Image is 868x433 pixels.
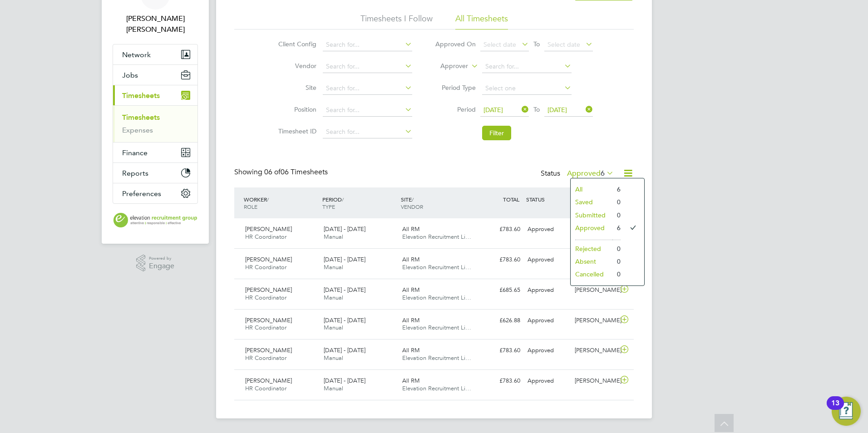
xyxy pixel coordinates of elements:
span: Elevation Recruitment Li… [402,233,471,241]
a: Timesheets [122,113,160,122]
div: [PERSON_NAME] [571,313,618,328]
span: Preferences [122,189,161,198]
span: [PERSON_NAME] [245,225,292,233]
span: [PERSON_NAME] [245,286,292,294]
span: HR Coordinator [245,294,286,301]
div: £626.88 [477,313,524,328]
li: Saved [571,196,612,208]
button: Reports [113,163,197,183]
div: [PERSON_NAME] [571,283,618,298]
span: Network [122,50,151,59]
span: Powered by [149,255,174,262]
li: Cancelled [571,268,612,280]
input: Search for... [323,39,412,51]
span: Manual [324,384,343,392]
li: 6 [612,183,621,196]
div: £783.60 [477,252,524,267]
span: [DATE] - [DATE] [324,286,365,294]
label: Approved On [435,40,476,48]
label: Vendor [276,62,316,70]
div: SITE [399,191,477,215]
label: Period Type [435,84,476,92]
div: [PERSON_NAME] [571,374,618,389]
input: Select one [482,82,572,95]
a: Powered byEngage [136,255,175,272]
span: [DATE] [547,106,567,114]
label: Site [276,84,316,92]
li: Absent [571,255,612,268]
input: Search for... [323,104,412,117]
li: Rejected [571,242,612,255]
div: Approved [524,252,571,267]
div: [PERSON_NAME] [571,343,618,358]
span: To [531,103,542,115]
div: Showing [234,167,330,177]
span: All RM [402,346,420,354]
span: Select date [483,40,516,49]
span: Elevation Recruitment Li… [402,354,471,362]
button: Network [113,44,197,64]
span: Engage [149,262,174,270]
span: All RM [402,377,420,384]
span: To [531,38,542,50]
li: Submitted [571,209,612,221]
button: Jobs [113,65,197,85]
button: Finance [113,143,197,162]
button: Filter [482,126,511,140]
span: HR Coordinator [245,233,286,241]
span: Jobs [122,71,138,79]
span: 06 Timesheets [264,167,328,177]
img: elevationrecruitmentgroup-logo-retina.png [113,213,197,227]
a: Go to home page [113,213,198,227]
li: Timesheets I Follow [360,13,433,30]
span: VENDOR [401,203,423,210]
span: TYPE [322,203,335,210]
span: Manual [324,263,343,271]
div: £783.60 [477,222,524,237]
span: [DATE] - [DATE] [324,377,365,384]
div: £685.65 [477,283,524,298]
span: 06 of [264,167,281,177]
span: Elevation Recruitment Li… [402,384,471,392]
input: Search for... [323,82,412,95]
label: Timesheet ID [276,127,316,135]
span: [DATE] - [DATE] [324,316,365,324]
span: Manual [324,233,343,241]
div: Approved [524,313,571,328]
div: Approved [524,283,571,298]
label: Approver [427,62,468,71]
button: Timesheets [113,85,197,105]
li: Approved [571,221,612,234]
span: Manual [324,294,343,301]
div: Approved [524,343,571,358]
span: 6 [601,169,605,178]
div: WORKER [242,191,320,215]
li: All [571,183,612,196]
span: TOTAL [503,196,519,203]
span: [DATE] [483,106,503,114]
span: Bethany Louise Vaines [113,13,198,35]
span: [DATE] - [DATE] [324,346,365,354]
li: 0 [612,268,621,280]
span: Select date [547,40,580,49]
label: Approved [567,169,614,178]
span: Elevation Recruitment Li… [402,294,471,301]
span: HR Coordinator [245,384,286,392]
div: STATUS [524,191,571,207]
span: [PERSON_NAME] [245,346,292,354]
span: Timesheets [122,91,160,100]
input: Search for... [323,126,412,138]
span: / [412,196,414,203]
span: Finance [122,148,148,157]
div: Timesheets [113,105,197,142]
span: Manual [324,324,343,331]
label: Position [276,105,316,113]
span: [PERSON_NAME] [245,316,292,324]
span: HR Coordinator [245,324,286,331]
span: [DATE] - [DATE] [324,256,365,263]
li: 6 [612,221,621,234]
span: All RM [402,316,420,324]
div: Approved [524,374,571,389]
div: Approved [524,222,571,237]
span: All RM [402,256,420,263]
